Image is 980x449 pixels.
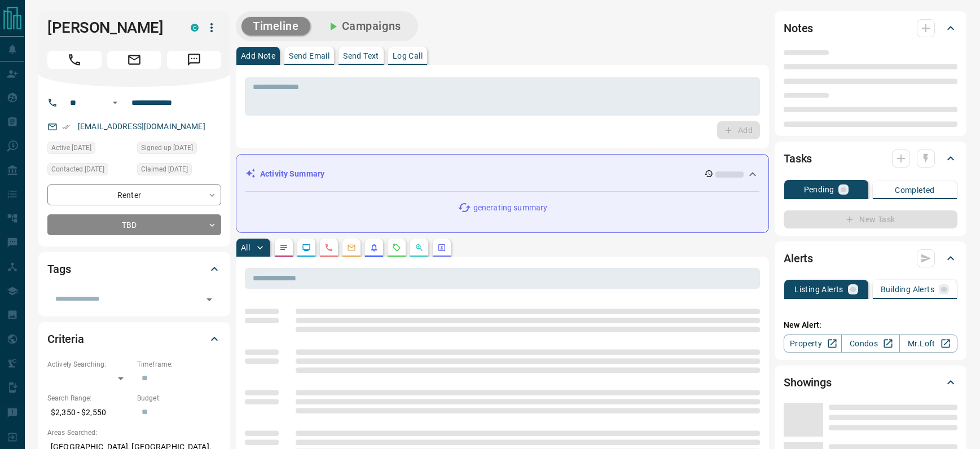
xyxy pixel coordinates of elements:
svg: Notes [279,243,288,252]
p: Actively Searching: [47,359,131,369]
p: Pending [804,186,834,193]
h2: Criteria [47,330,84,348]
span: Email [107,51,161,69]
span: Call [47,51,102,69]
svg: Email Verified [62,123,70,131]
span: Signed up [DATE] [141,142,193,153]
p: Activity Summary [260,168,324,180]
div: Notes [784,15,957,42]
svg: Agent Actions [437,243,446,252]
div: Criteria [47,325,221,353]
p: Search Range: [47,393,131,403]
svg: Opportunities [415,243,424,252]
p: Budget: [137,393,221,403]
h2: Notes [784,19,813,37]
div: Showings [784,369,957,396]
span: Contacted [DATE] [51,164,104,175]
h2: Showings [784,373,832,391]
p: generating summary [473,202,547,214]
div: Tags [47,256,221,283]
span: Active [DATE] [51,142,91,153]
p: All [241,244,250,252]
p: Timeframe: [137,359,221,369]
div: Renter [47,184,221,205]
p: Add Note [241,52,275,60]
p: Areas Searched: [47,428,221,438]
p: New Alert: [784,319,957,331]
h2: Alerts [784,249,813,267]
p: Send Text [343,52,379,60]
div: Mon Sep 08 2025 [137,142,221,157]
div: Alerts [784,245,957,272]
div: Mon Sep 08 2025 [137,163,221,179]
h2: Tags [47,260,71,278]
div: Activity Summary [245,164,759,184]
svg: Emails [347,243,356,252]
p: Building Alerts [881,285,934,293]
h1: [PERSON_NAME] [47,19,174,37]
p: Log Call [393,52,423,60]
div: Tue Sep 09 2025 [47,142,131,157]
div: Tasks [784,145,957,172]
svg: Lead Browsing Activity [302,243,311,252]
button: Campaigns [315,17,412,36]
div: TBD [47,214,221,235]
div: Tue Sep 09 2025 [47,163,131,179]
a: Mr.Loft [899,334,957,353]
a: [EMAIL_ADDRESS][DOMAIN_NAME] [78,122,205,131]
button: Timeline [241,17,310,36]
button: Open [201,292,217,307]
span: Message [167,51,221,69]
a: Condos [841,334,899,353]
button: Open [108,96,122,109]
p: $2,350 - $2,550 [47,403,131,422]
svg: Calls [324,243,333,252]
p: Send Email [289,52,329,60]
span: Claimed [DATE] [141,164,188,175]
div: condos.ca [191,24,199,32]
svg: Requests [392,243,401,252]
h2: Tasks [784,149,812,168]
svg: Listing Alerts [370,243,379,252]
a: Property [784,334,842,353]
p: Listing Alerts [794,285,843,293]
p: Completed [895,186,935,194]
